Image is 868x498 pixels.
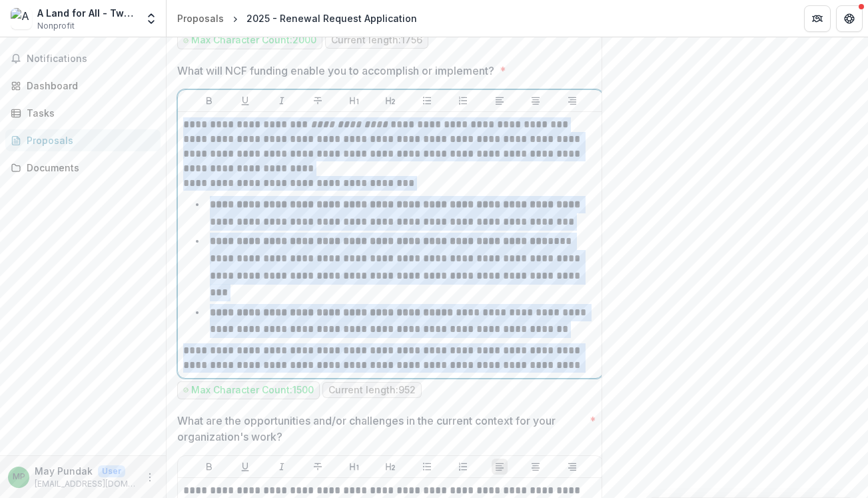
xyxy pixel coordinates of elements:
[172,9,422,28] nav: breadcrumb
[310,93,326,109] button: Strike
[5,75,161,97] a: Dashboard
[27,106,150,120] div: Tasks
[237,93,253,109] button: Underline
[382,93,398,109] button: Heading 2
[5,48,161,69] button: Notifications
[27,161,150,175] div: Documents
[177,63,494,79] p: What will NCF funding enable you to accomplish or implement?
[419,93,435,109] button: Bullet List
[492,459,508,475] button: Align Left
[201,459,217,475] button: Bold
[5,102,161,124] a: Tasks
[27,79,150,93] div: Dashboard
[804,5,831,32] button: Partners
[564,93,580,109] button: Align Right
[331,35,422,46] p: Current length: 1756
[346,93,362,109] button: Heading 1
[246,11,417,25] div: 2025 - Renewal Request Application
[13,473,25,481] div: May Pundak
[5,157,161,179] a: Documents
[237,459,253,475] button: Underline
[528,93,544,109] button: Align Center
[564,459,580,475] button: Align Right
[346,459,362,475] button: Heading 1
[37,20,75,32] span: Nonprofit
[455,459,471,475] button: Ordered List
[172,9,229,28] a: Proposals
[177,11,224,25] div: Proposals
[37,6,137,20] div: A Land for All - Two States One Homeland
[274,459,290,475] button: Italicize
[201,93,217,109] button: Bold
[11,8,32,29] img: A Land for All - Two States One Homeland
[35,464,93,478] p: May Pundak
[274,93,290,109] button: Italicize
[310,459,326,475] button: Strike
[177,413,584,445] p: What are the opportunities and/or challenges in the current context for your organization's work?
[528,459,544,475] button: Align Center
[142,5,161,32] button: Open entity switcher
[27,133,150,147] div: Proposals
[191,35,316,46] p: Max Character Count: 2000
[142,469,158,485] button: More
[98,465,125,477] p: User
[5,129,161,151] a: Proposals
[492,93,508,109] button: Align Left
[455,93,471,109] button: Ordered List
[419,459,435,475] button: Bullet List
[27,53,155,65] span: Notifications
[836,5,863,32] button: Get Help
[35,478,137,490] p: [EMAIL_ADDRESS][DOMAIN_NAME]
[382,459,398,475] button: Heading 2
[328,385,416,396] p: Current length: 952
[191,385,314,396] p: Max Character Count: 1500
